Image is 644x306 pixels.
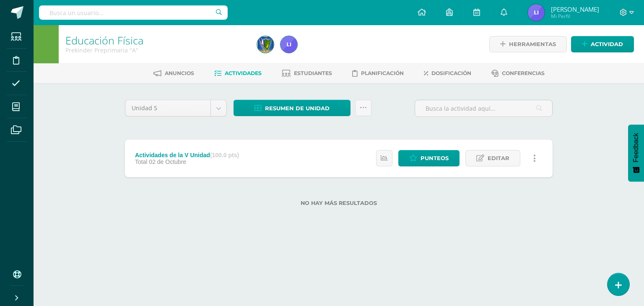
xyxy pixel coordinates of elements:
[632,133,640,162] span: Feedback
[153,67,194,80] a: Anuncios
[424,67,471,80] a: Dosificación
[421,150,449,166] span: Punteos
[135,152,239,158] div: Actividades de la V Unidad
[125,200,553,206] label: No hay más resultados
[551,13,599,20] span: Mi Perfil
[165,70,194,76] span: Anuncios
[491,67,545,80] a: Conferencias
[361,70,404,76] span: Planificación
[149,158,186,165] span: 02 de Octubre
[415,100,552,117] input: Busca la actividad aquí...
[282,67,332,80] a: Estudiantes
[352,67,404,80] a: Planificación
[502,70,545,76] span: Conferencias
[571,36,634,52] a: Actividad
[234,100,351,116] a: Resumen de unidad
[551,5,599,13] span: [PERSON_NAME]
[265,101,330,116] span: Resumen de unidad
[214,67,262,80] a: Actividades
[509,36,556,52] span: Herramientas
[591,36,623,52] span: Actividad
[135,158,148,165] span: Total
[65,33,143,47] a: Educación Física
[488,150,509,166] span: Editar
[65,46,247,54] div: Prekinder Preprimaria 'A'
[39,5,228,20] input: Busca un usuario...
[125,100,226,116] a: Unidad 5
[294,70,332,76] span: Estudiantes
[489,36,567,52] a: Herramientas
[132,100,204,116] span: Unidad 5
[628,124,644,182] button: Feedback - Mostrar encuesta
[210,152,239,158] strong: (100.0 pts)
[528,4,545,21] img: e65559c75f7f30e263e76759cdbf426f.png
[398,150,460,166] a: Punteos
[280,36,297,53] img: e65559c75f7f30e263e76759cdbf426f.png
[257,36,274,53] img: 404cf470c822fac02a7c1312454897f8.png
[65,34,247,46] h1: Educación Física
[431,70,471,76] span: Dosificación
[225,70,262,76] span: Actividades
